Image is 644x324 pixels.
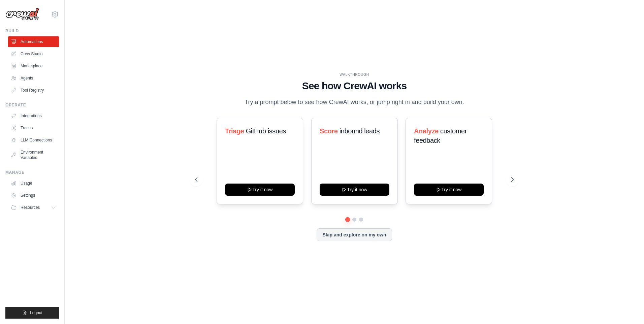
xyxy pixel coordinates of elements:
a: Traces [8,123,59,133]
div: WALKTHROUGH [195,72,514,77]
button: Try it now [225,184,295,196]
a: Marketplace [8,61,59,71]
span: inbound leads [340,127,380,135]
h1: See how CrewAI works [195,80,514,92]
button: Resources [8,202,59,213]
div: Operate [5,102,59,108]
a: Tool Registry [8,85,59,96]
div: Manage [5,170,59,175]
span: Analyze [414,127,439,135]
img: Logo [5,8,39,21]
span: customer feedback [414,127,467,144]
button: Logout [5,307,59,319]
button: Try it now [414,184,484,196]
a: Settings [8,190,59,201]
span: Resources [21,205,40,210]
span: Logout [30,310,42,316]
span: Triage [225,127,244,135]
a: Environment Variables [8,147,59,163]
a: LLM Connections [8,135,59,145]
a: Automations [8,36,59,47]
button: Try it now [320,184,389,196]
span: GitHub issues [246,127,286,135]
a: Integrations [8,110,59,121]
button: Skip and explore on my own [317,228,392,241]
a: Agents [8,73,59,84]
div: Build [5,28,59,34]
a: Crew Studio [8,48,59,59]
p: Try a prompt below to see how CrewAI works, or jump right in and build your own. [241,97,468,107]
a: Usage [8,178,59,189]
span: Score [320,127,338,135]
